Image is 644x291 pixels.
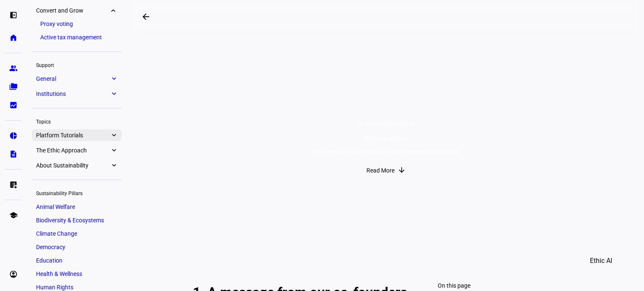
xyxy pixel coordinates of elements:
[110,131,117,139] eth-mat-symbol: expand_more
[36,257,62,264] span: Education
[590,251,612,271] span: Ethic AI
[5,78,22,95] a: folder_copy
[9,131,18,140] eth-mat-symbol: pie_chart
[32,73,122,85] a: Generalexpand_more
[36,162,110,169] span: About Sustainability
[36,230,77,237] span: Climate Change
[36,203,75,210] span: Animal Welfare
[9,101,18,109] eth-mat-symbol: bid_landscape
[36,147,110,154] span: The Ethic Approach
[36,7,110,14] span: Convert and Grow
[9,180,18,189] eth-mat-symbol: list_alt_add
[366,162,395,179] span: Read More
[36,75,110,82] span: General
[9,33,18,42] eth-mat-symbol: home
[358,120,414,127] span: Prepare and Prospect
[358,162,414,179] button: Read More
[36,217,104,224] span: Biodiversity & Ecosystems
[5,146,22,162] a: description
[9,150,18,158] eth-mat-symbol: description
[36,284,73,291] span: Human Rights
[36,132,110,139] span: Platform Tutorials
[32,115,122,127] div: Topics
[9,211,18,219] eth-mat-symbol: school
[5,97,22,113] a: bid_landscape
[578,251,624,271] button: Ethic AI
[110,6,117,15] eth-mat-symbol: expand_more
[32,201,122,213] a: Animal Welfare
[32,88,122,100] a: Institutionsexpand_more
[312,149,460,155] div: Explore Ethic's vision, mission, and company background.
[110,161,117,170] eth-mat-symbol: expand_more
[438,282,579,289] div: On this page
[110,90,117,98] eth-mat-symbol: expand_more
[110,75,117,83] eth-mat-symbol: expand_more
[5,60,22,77] a: group
[32,268,122,280] a: Health & Wellness
[9,270,18,278] eth-mat-symbol: account_circle
[32,59,122,70] div: Support
[5,29,22,46] a: home
[36,270,82,277] span: Health & Wellness
[110,146,117,155] eth-mat-symbol: expand_more
[32,255,122,266] a: Education
[32,241,122,253] a: Democracy
[312,135,460,142] div: Welcome to Ethic
[397,166,406,174] mat-icon: arrow_downward
[5,127,22,144] a: pie_chart
[32,228,122,239] a: Climate Change
[32,214,122,226] a: Biodiversity & Ecosystems
[141,12,151,22] mat-icon: arrow_backwards
[36,31,117,43] a: Active tax management
[36,244,65,250] span: Democracy
[36,90,110,97] span: Institutions
[36,18,117,30] a: Proxy voting
[9,11,18,19] eth-mat-symbol: left_panel_open
[32,187,122,198] div: Sustainability Pillars
[9,64,18,72] eth-mat-symbol: group
[9,82,18,91] eth-mat-symbol: folder_copy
